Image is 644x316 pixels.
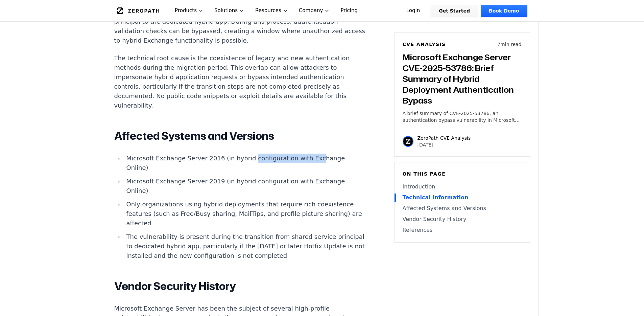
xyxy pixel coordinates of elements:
[418,135,471,141] p: ZeroPath CVE Analysis
[403,171,522,177] h6: On this page
[114,53,366,110] p: The technical root cause is the coexistence of legacy and new authentication methods during the m...
[398,5,428,17] a: Login
[403,41,446,48] h6: CVE Analysis
[431,5,478,17] a: Get Started
[124,232,366,261] li: The vulnerability is present during the transition from shared service principal to dedicated hyb...
[114,129,366,143] h2: Affected Systems and Versions
[418,141,471,148] p: [DATE]
[403,110,522,123] p: A brief summary of CVE-2025-53786, an authentication bypass vulnerability in Microsoft Exchange S...
[124,154,366,173] li: Microsoft Exchange Server 2016 (in hybrid configuration with Exchange Online)
[403,194,522,202] a: Technical Information
[403,136,413,147] img: ZeroPath CVE Analysis
[114,279,366,293] h2: Vendor Security History
[124,200,366,228] li: Only organizations using hybrid deployments that require rich coexistence features (such as Free/...
[481,5,527,17] a: Book Demo
[403,183,522,191] a: Introduction
[403,226,522,234] a: References
[403,215,522,223] a: Vendor Security History
[497,41,521,48] p: 7 min read
[403,52,522,106] h3: Microsoft Exchange Server CVE-2025-53786: Brief Summary of Hybrid Deployment Authentication Bypass
[124,177,366,196] li: Microsoft Exchange Server 2019 (in hybrid configuration with Exchange Online)
[403,204,522,212] a: Affected Systems and Versions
